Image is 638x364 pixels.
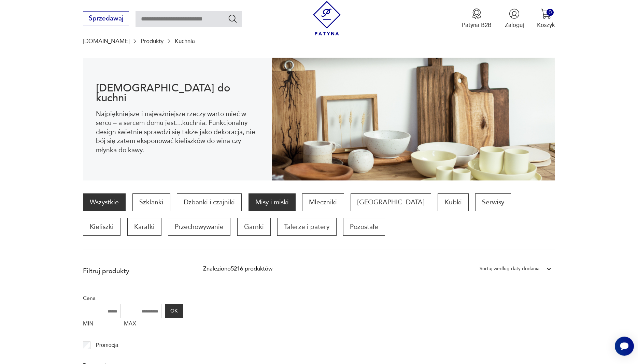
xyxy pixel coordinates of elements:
[541,9,551,19] img: Ikona koszyka
[438,193,468,211] a: Kubki
[462,9,492,29] button: Patyna B2B
[168,218,230,236] a: Przechowywanie
[175,38,195,44] p: Kuchnia
[228,14,238,24] button: Szukaj
[83,11,129,26] button: Sprzedawaj
[509,9,520,19] img: Ikonka użytkownika
[537,21,555,29] p: Koszyk
[177,193,242,211] a: Dzbanki i czajniki
[96,341,118,350] p: Promocja
[537,9,555,29] button: 0Koszyk
[480,264,539,273] div: Sortuj według daty dodania
[165,304,183,318] button: OK
[141,38,164,44] a: Produkty
[272,58,555,180] img: b2f6bfe4a34d2e674d92badc23dc4074.jpg
[302,193,344,211] a: Mleczniki
[96,83,258,103] h1: [DEMOGRAPHIC_DATA] do kuchni
[83,267,183,276] p: Filtruj produkty
[96,110,258,155] p: Najpiękniejsze i najważniejsze rzeczy warto mieć w sercu – a sercem domu jest…kuchnia. Funkcjonal...
[83,16,129,22] a: Sprzedawaj
[547,9,554,16] div: 0
[83,318,120,331] label: MIN
[462,21,492,29] p: Patyna B2B
[505,9,524,29] button: Zaloguj
[203,264,272,273] div: Znaleziono 5216 produktów
[83,294,183,303] p: Cena
[475,193,511,211] a: Serwisy
[127,218,161,236] a: Karafki
[83,38,129,44] a: [DOMAIN_NAME]
[132,193,170,211] a: Szklanki
[351,193,431,211] a: [GEOGRAPHIC_DATA]
[615,337,634,356] iframe: Smartsupp widget button
[462,9,492,29] a: Ikona medaluPatyna B2B
[471,9,482,19] img: Ikona medalu
[277,218,336,236] a: Talerze i patery
[343,218,385,236] a: Pozostałe
[83,193,126,211] a: Wszystkie
[505,21,524,29] p: Zaloguj
[249,193,296,211] a: Misy i miski
[310,1,344,35] img: Patyna - sklep z meblami i dekoracjami vintage
[237,218,271,236] a: Garnki
[124,318,161,331] label: MAX
[83,218,120,236] a: Kieliszki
